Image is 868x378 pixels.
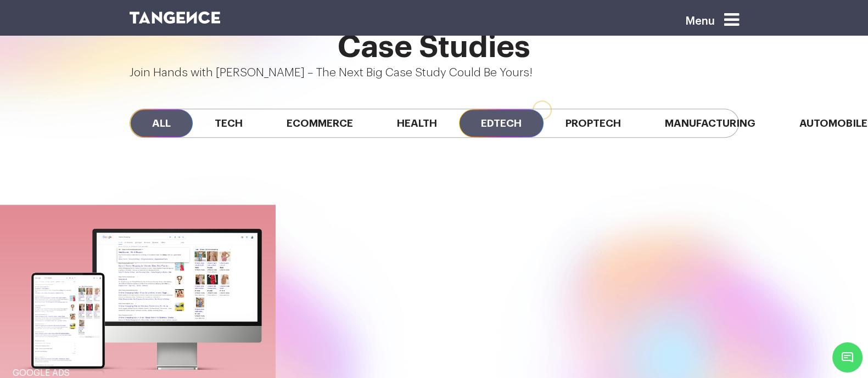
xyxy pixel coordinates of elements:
[130,64,739,82] p: Join Hands with [PERSON_NAME] – The Next Big Case Study Could Be Yours!
[193,109,265,137] span: Tech
[130,109,193,137] span: All
[13,369,70,377] span: Google Ads
[459,109,544,137] span: Edtech
[265,109,375,137] span: Ecommerce
[544,109,643,137] span: Proptech
[130,30,739,64] h2: Case Studies
[643,109,777,137] span: Manufacturing
[130,12,221,24] img: logo SVG
[832,342,863,373] span: Chat Widget
[375,109,459,137] span: Health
